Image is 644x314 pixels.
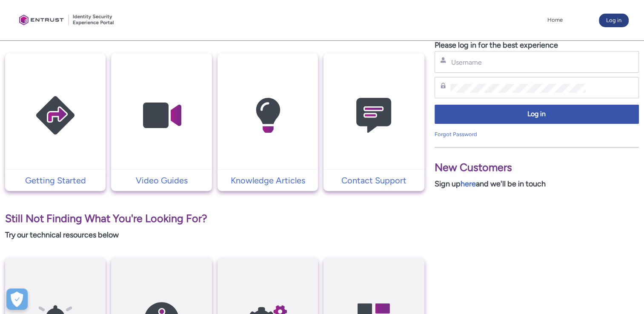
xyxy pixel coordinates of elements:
button: Log in [435,105,639,124]
p: Please log in for the best experience [435,40,639,51]
a: Contact Support [323,174,424,187]
a: Getting Started [5,174,106,187]
button: Open Preferences [6,288,28,310]
button: Log in [599,14,629,27]
span: Log in [440,109,633,119]
p: Contact Support [328,174,420,187]
p: Still Not Finding What You're Looking For? [5,211,424,227]
img: Contact Support [333,70,414,161]
img: Knowledge Articles [227,70,308,161]
p: Try our technical resources below [5,229,424,241]
a: Video Guides [111,174,212,187]
a: Forgot Password [435,131,477,137]
p: Sign up and we'll be in touch [435,178,639,190]
p: Video Guides [115,174,207,187]
a: here [461,179,476,188]
img: Video Guides [121,70,202,161]
img: Getting Started [15,70,96,161]
p: Knowledge Articles [222,174,314,187]
a: Knowledge Articles [218,174,318,187]
p: Getting Started [9,174,101,187]
div: Cookie Preferences [6,288,28,310]
input: Username [450,58,586,67]
p: New Customers [435,160,639,176]
a: Home [545,14,565,26]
